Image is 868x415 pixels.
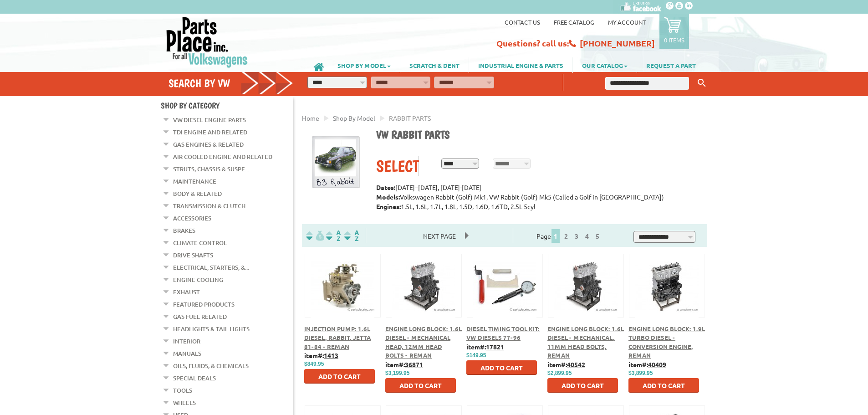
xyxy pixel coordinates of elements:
a: Oils, Fluids, & Chemicals [173,360,249,372]
b: item#: [304,351,338,359]
a: VW Diesel Engine Parts [173,114,246,126]
span: $3,199.95 [385,370,409,376]
strong: Dates: [376,183,395,191]
a: Tools [173,384,192,396]
a: Diesel Timing Tool Kit: VW Diesels 77-96 [466,325,540,342]
img: Sort by Headline [324,231,342,241]
a: Gas Engines & Related [173,138,244,150]
button: Add to Cart [466,360,537,375]
strong: Engines: [376,202,401,210]
a: OUR CATALOG [573,57,637,73]
span: Add to Cart [643,381,685,389]
a: Body & Related [173,188,222,200]
span: Next Page [414,229,465,243]
span: Add to Cart [318,372,361,380]
a: Exhaust [173,286,200,298]
a: 4 [583,232,591,240]
a: Home [302,114,319,122]
a: Engine Long Block: 1.6L Diesel - Mechanical, 11mm Head Bolts, Reman [547,325,624,359]
a: TDI Engine and Related [173,126,247,138]
button: Add to Cart [304,369,375,384]
a: Headlights & Tail Lights [173,323,250,335]
span: Add to Cart [399,381,442,389]
img: Rabbit [309,136,363,190]
a: Free Catalog [554,18,594,26]
img: Parts Place Inc! [165,16,249,68]
h4: Search by VW [168,77,293,90]
a: My Account [608,18,646,26]
a: Shop By Model [333,114,375,122]
u: 36871 [405,360,423,369]
a: Injection Pump: 1.6L Diesel, Rabbit, Jetta 81-84 - Reman [304,325,371,350]
u: 40542 [567,360,585,369]
a: 3 [572,232,581,240]
h1: VW Rabbit parts [376,128,700,143]
a: Contact us [505,18,540,26]
div: Page [513,228,626,243]
a: Engine Cooling [173,274,223,286]
a: SHOP BY MODEL [328,57,400,73]
b: item#: [385,360,423,369]
span: Add to Cart [562,381,604,389]
a: 5 [593,232,602,240]
span: $3,899.95 [628,370,653,376]
div: Select [376,156,418,176]
strong: Models: [376,193,400,201]
a: Maintenance [173,175,216,187]
a: Transmission & Clutch [173,200,245,212]
a: SCRATCH & DENT [400,57,469,73]
a: REQUEST A PART [637,57,705,73]
button: Keyword Search [695,76,709,91]
a: 0 items [659,14,689,49]
u: 40409 [648,360,666,369]
p: 0 items [664,36,684,44]
a: Next Page [414,232,465,240]
img: Sort by Sales Rank [342,231,361,241]
span: $849.95 [304,361,324,367]
a: Engine Long Block: 1.9L Turbo Diesel - Conversion Engine, Reman [628,325,705,359]
a: Brakes [173,225,195,236]
a: Electrical, Starters, &... [173,261,249,273]
a: Featured Products [173,298,235,310]
button: Add to Cart [385,378,456,393]
b: item#: [466,343,504,351]
span: RABBIT PARTS [389,114,431,122]
p: [DATE]–[DATE], [DATE]-[DATE] Volkswagen Rabbit (Golf) Mk1, VW Rabbit (Golf) Mk5 (Called a Golf in... [376,183,700,211]
b: item#: [628,360,666,369]
button: Add to Cart [628,378,699,393]
span: $2,899.95 [547,370,572,376]
a: 2 [562,232,570,240]
span: Add to Cart [480,364,523,372]
span: 1 [551,229,560,243]
a: Drive Shafts [173,249,213,261]
img: filterpricelow.svg [306,231,324,241]
u: 1413 [324,351,338,359]
a: Engine Long Block: 1.6L Diesel - Mechanical Head, 12mm Head Bolts - Reman [385,325,462,359]
span: $149.95 [466,352,486,359]
a: Special Deals [173,372,216,384]
u: 17821 [486,343,504,351]
a: INDUSTRIAL ENGINE & PARTS [469,57,572,73]
button: Add to Cart [547,378,618,393]
b: item#: [547,360,585,369]
a: Struts, Chassis & Suspe... [173,163,249,175]
a: Wheels [173,397,196,409]
a: Gas Fuel Related [173,311,227,323]
a: Manuals [173,348,201,359]
h4: Shop By Category [161,101,293,110]
a: Accessories [173,212,211,224]
a: Climate Control [173,237,227,249]
a: Air Cooled Engine and Related [173,151,272,163]
a: Interior [173,335,200,347]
